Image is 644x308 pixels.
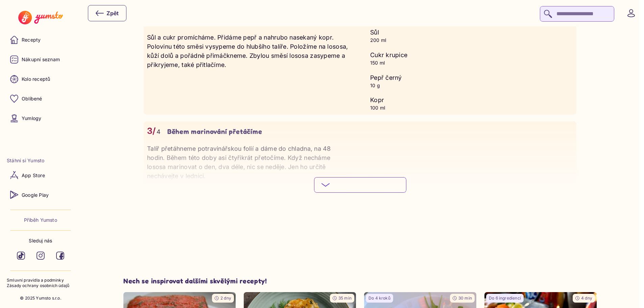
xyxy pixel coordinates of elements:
[7,32,74,48] a: Recepty
[88,5,126,21] button: Zpět
[24,217,57,223] a: Příběh Yumsto
[22,192,49,198] p: Google Play
[29,237,52,244] p: Sleduj nás
[22,76,50,82] p: Kolo receptů
[370,60,573,66] p: 150 ml
[7,283,74,289] a: Zásady ochrany osobních údajů
[332,182,399,188] span: Podívej se na celý postup
[7,110,74,126] a: Yumlogy
[22,172,45,179] p: App Store
[22,95,42,102] p: Oblíbené
[7,167,74,183] a: App Store
[581,295,592,301] span: 4 dny
[7,91,74,107] a: Oblíbené
[147,33,350,69] p: Sůl a cukr promícháme. Přidáme pepř a nahrubo nasekaný kopr. Polovinu této směsi vysypeme do hlub...
[370,28,573,37] p: Sůl
[157,127,161,136] p: 4
[18,11,63,24] img: Yumsto logo
[7,71,74,87] a: Kolo receptů
[370,37,573,44] p: 200 ml
[22,37,41,43] p: Recepty
[338,295,352,301] span: 35 min
[123,277,597,285] h2: Nech se inspirovat dalšími skvělými recepty!
[96,9,119,17] div: Zpět
[7,157,74,164] li: Stáhni si Yumsto
[20,295,61,301] p: © 2025 Yumsto s.r.o.
[370,104,573,111] p: 100 ml
[167,127,262,136] p: Během marinování přetáčíme
[314,177,406,193] button: Podívej se na celý postup
[370,50,573,60] p: Cukr krupice
[7,51,74,68] a: Nákupní seznam
[458,295,472,301] span: 30 min
[370,73,573,82] p: Pepř černý
[368,295,390,301] p: Do 4 kroků
[370,95,573,104] p: Kopr
[147,144,350,181] p: Talíř přetáhneme potravinářskou folií a dáme do chladna, na 48 hodin. Během této doby asi čtyřikr...
[7,278,74,283] a: Smluvní pravidla a podmínky
[370,82,573,89] p: 10 g
[489,295,521,301] p: Do 6 ingrediencí
[22,56,60,63] p: Nákupní seznam
[220,295,231,301] span: 2 dny
[22,115,41,122] p: Yumlogy
[7,187,74,203] a: Google Play
[147,125,156,138] p: 3/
